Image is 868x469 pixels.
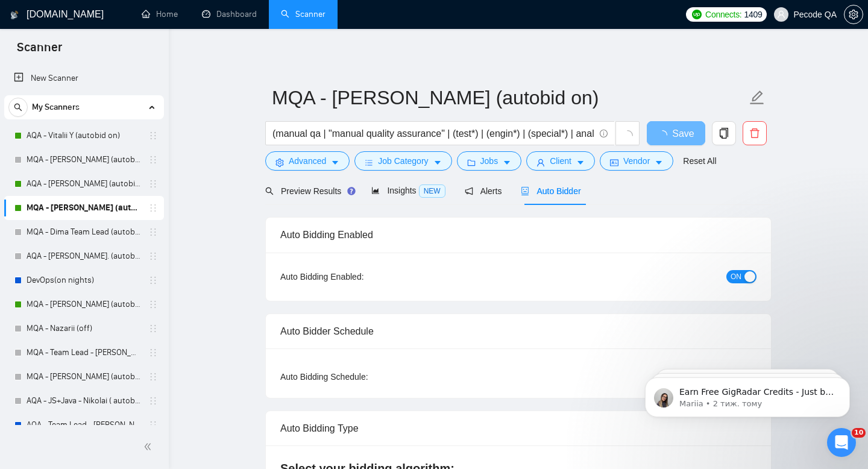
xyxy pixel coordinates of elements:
div: Auto Bidding Type [280,411,756,445]
span: Client [550,154,571,168]
button: folderJobscaret-down [457,151,522,171]
img: logo [10,5,19,25]
span: Jobs [480,154,498,168]
span: Save [672,126,694,141]
span: caret-down [655,158,663,167]
span: Alerts [465,186,502,196]
button: search [8,98,28,117]
span: search [9,103,27,112]
a: New Scanner [14,66,154,90]
span: ON [731,270,741,283]
span: bars [365,158,373,167]
div: Tooltip anchor [346,186,357,197]
span: caret-down [503,158,511,167]
a: setting [844,10,863,19]
span: holder [148,155,158,165]
a: MQA - Dima Team Lead (autobid on) [27,220,141,244]
a: searchScanner [281,9,325,19]
span: caret-down [576,158,585,167]
a: MQA - [PERSON_NAME] (autobid Off) [27,292,141,316]
a: AQA - [PERSON_NAME] (autobid on) [27,172,141,196]
span: holder [148,420,158,430]
a: AQA - [PERSON_NAME]. (autobid off day) [27,244,141,268]
span: delete [743,128,766,139]
span: loading [622,130,633,141]
iframe: Intercom notifications повідомлення [627,352,868,436]
span: caret-down [331,158,339,167]
span: Connects: [705,8,741,21]
button: delete [743,121,767,145]
div: Auto Bidding Enabled [280,218,756,252]
span: caret-down [433,158,442,167]
a: Reset All [683,154,716,168]
button: idcardVendorcaret-down [600,151,673,171]
a: MQA - Team Lead - [PERSON_NAME] (autobid night off) (28.03) [27,341,141,365]
button: barsJob Categorycaret-down [354,151,451,171]
span: idcard [610,158,618,167]
div: Auto Bidder Schedule [280,314,756,348]
span: Vendor [623,154,650,168]
button: Save [647,121,705,145]
span: holder [148,348,158,357]
span: Advanced [289,154,326,168]
span: Insights [371,186,445,195]
span: holder [148,324,158,333]
span: setting [275,158,284,167]
span: double-left [143,441,156,453]
span: holder [148,372,158,382]
span: Preview Results [265,186,352,196]
span: holder [148,131,158,140]
a: homeHome [142,9,178,19]
span: holder [148,300,158,309]
a: DevOps(on nights) [27,268,141,292]
span: loading [658,130,672,140]
a: AQA - JS+Java - Nikolai ( autobid off) [27,389,141,413]
span: My Scanners [32,95,80,119]
span: holder [148,251,158,261]
span: holder [148,227,158,237]
span: user [777,10,785,19]
a: MQA - [PERSON_NAME] (autobid off ) [27,148,141,172]
a: MQA - [PERSON_NAME] (autobid off) [27,365,141,389]
div: Auto Bidding Enabled: [280,270,439,283]
span: 1409 [744,8,762,21]
span: copy [712,128,735,139]
span: setting [844,10,863,19]
span: holder [148,203,158,213]
img: upwork-logo.png [692,10,702,19]
button: setting [844,5,863,24]
div: Auto Bidding Schedule: [280,370,439,383]
span: holder [148,179,158,189]
span: search [265,187,274,195]
span: area-chart [371,186,380,195]
span: folder [467,158,476,167]
a: AQA - Vitalii Y (autobid on) [27,124,141,148]
span: Job Category [378,154,428,168]
span: robot [521,187,529,195]
span: 10 [852,428,866,438]
a: AQA - Team Lead - [PERSON_NAME] (off) [27,413,141,437]
span: notification [465,187,473,195]
span: holder [148,396,158,406]
button: settingAdvancedcaret-down [265,151,350,171]
span: holder [148,275,158,285]
span: Scanner [7,39,72,64]
span: edit [749,90,765,105]
a: dashboardDashboard [202,9,257,19]
span: NEW [419,184,445,198]
li: New Scanner [4,66,164,90]
input: Scanner name... [272,83,747,113]
span: user [536,158,545,167]
button: userClientcaret-down [526,151,595,171]
input: Search Freelance Jobs... [272,126,594,141]
a: MQA - [PERSON_NAME] (autobid on) [27,196,141,220]
span: Auto Bidder [521,186,580,196]
span: info-circle [600,130,608,137]
iframe: Intercom live chat [827,428,856,457]
button: copy [712,121,736,145]
a: MQA - Nazarii (off) [27,316,141,341]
